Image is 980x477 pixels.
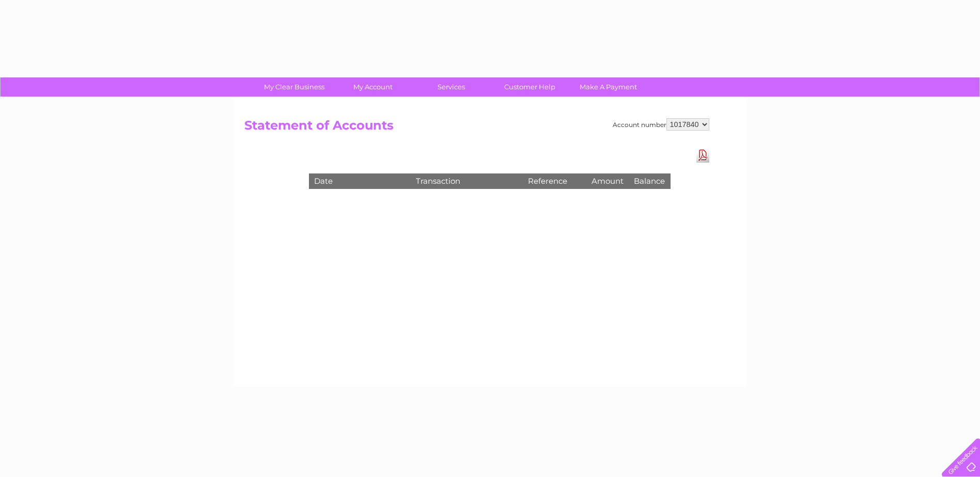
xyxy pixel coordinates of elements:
a: My Clear Business [252,77,337,97]
th: Transaction [411,173,522,188]
th: Amount [586,173,629,188]
th: Balance [629,173,670,188]
a: Customer Help [487,77,572,97]
a: Make A Payment [566,77,651,97]
a: Download Pdf [696,148,709,163]
th: Reference [523,173,587,188]
th: Date [309,173,411,188]
div: Account number [613,118,709,131]
a: Services [409,77,494,97]
h2: Statement of Accounts [244,118,709,138]
a: My Account [330,77,415,97]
